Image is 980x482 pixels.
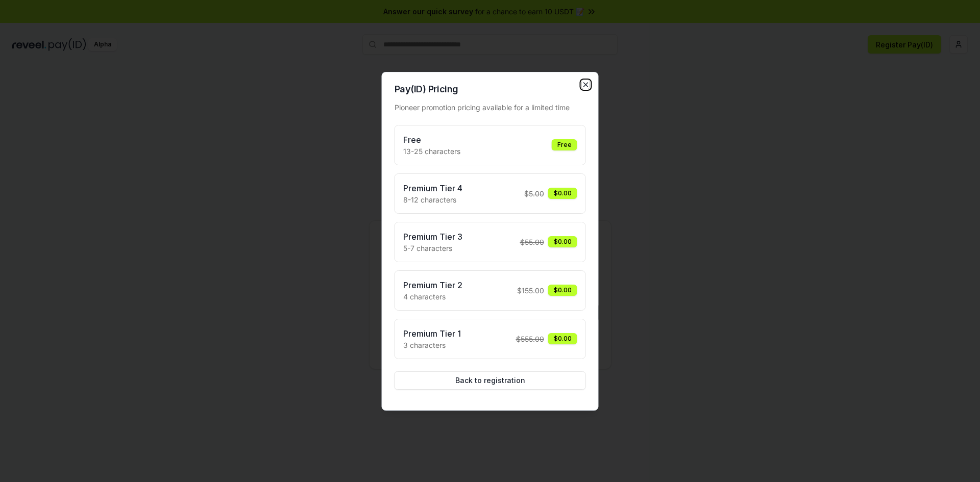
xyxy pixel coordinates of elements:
[520,237,544,247] span: $ 55.00
[548,285,577,296] div: $0.00
[403,231,462,243] h3: Premium Tier 3
[403,146,460,157] p: 13-25 characters
[395,371,586,390] button: Back to registration
[516,334,544,344] span: $ 555.00
[552,139,577,150] div: Free
[403,194,462,205] p: 8-12 characters
[403,134,460,146] h3: Free
[403,279,462,291] h3: Premium Tier 2
[403,340,461,350] p: 3 characters
[524,188,544,199] span: $ 5.00
[517,285,544,296] span: $ 155.00
[403,182,462,194] h3: Premium Tier 4
[548,333,577,344] div: $0.00
[403,291,462,302] p: 4 characters
[548,188,577,199] div: $0.00
[395,85,586,94] h2: Pay(ID) Pricing
[395,102,586,113] div: Pioneer promotion pricing available for a limited time
[403,243,462,253] p: 5-7 characters
[548,236,577,247] div: $0.00
[403,327,461,340] h3: Premium Tier 1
